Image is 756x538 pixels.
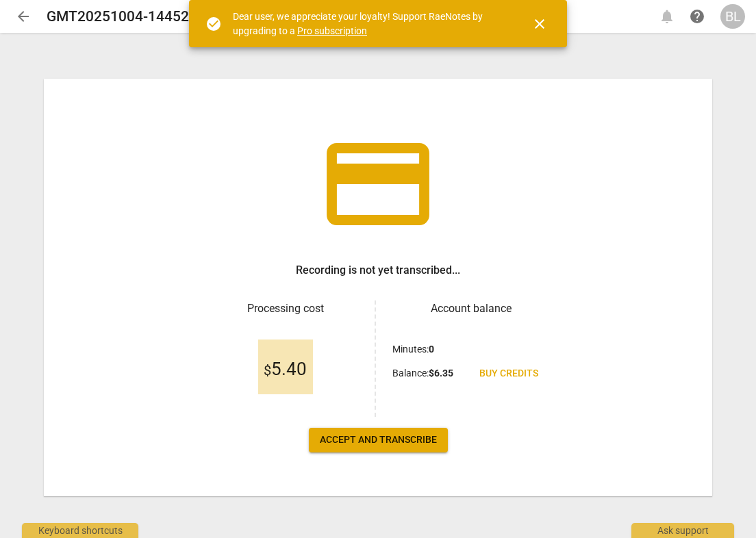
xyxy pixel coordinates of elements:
[22,523,138,538] div: Keyboard shortcuts
[297,25,367,36] a: Pro subscription
[296,262,460,279] h3: Recording is not yet transcribed...
[689,8,705,25] span: help
[47,8,268,25] h2: GMT20251004-144520_Recording
[264,362,271,379] span: $
[468,361,549,386] a: Buy credits
[320,433,437,447] span: Accept and transcribe
[207,300,364,317] h3: Processing cost
[631,523,734,538] div: Ask support
[205,16,222,32] span: check_circle
[392,342,434,357] p: Minutes :
[720,4,745,29] button: BL
[392,300,549,317] h3: Account balance
[429,368,453,379] b: $ 6.35
[316,123,440,246] span: credit_card
[685,4,709,29] a: Help
[429,344,434,355] b: 0
[479,367,538,381] span: Buy credits
[531,16,548,32] span: close
[523,8,556,40] button: Close
[264,359,307,380] span: 5.40
[392,366,453,381] p: Balance :
[233,10,507,38] div: Dear user, we appreciate your loyalty! Support RaeNotes by upgrading to a
[309,428,448,452] button: Accept and transcribe
[15,8,32,25] span: arrow_back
